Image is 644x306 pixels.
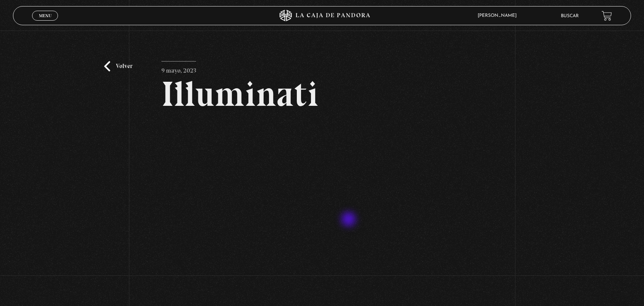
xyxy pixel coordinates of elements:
[161,76,483,112] h2: Illuminati
[36,20,54,25] span: Cerrar
[561,14,579,18] a: Buscar
[161,61,196,76] p: 9 mayo, 2023
[104,61,132,71] a: Volver
[602,11,612,21] a: View your shopping cart
[474,13,524,18] span: [PERSON_NAME]
[39,13,52,18] span: Menu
